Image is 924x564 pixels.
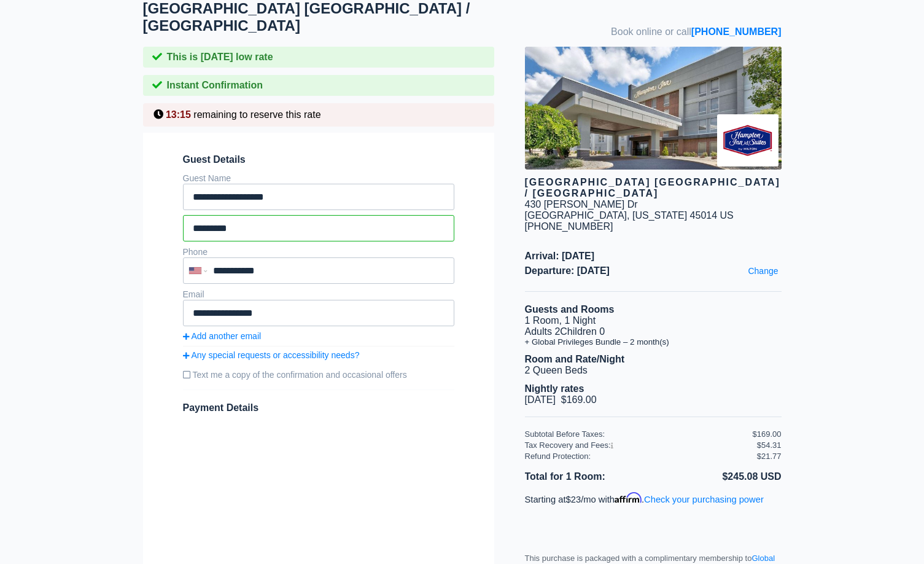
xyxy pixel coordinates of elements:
[691,26,782,37] a: [PHONE_NUMBER]
[525,326,782,337] li: Adults 2
[525,47,782,170] img: hotel image
[757,452,782,461] div: $21.77
[525,394,597,405] span: [DATE] $169.00
[525,210,630,221] span: [GEOGRAPHIC_DATA],
[183,365,454,385] label: Text me a copy of the confirmation and occasional offers
[525,441,753,450] div: Tax Recovery and Fees:
[560,326,605,337] span: Children 0
[653,469,782,485] li: $245.08 USD
[525,251,782,262] span: Arrival: [DATE]
[183,350,454,360] a: Any special requests or accessibility needs?
[525,221,782,232] div: [PHONE_NUMBER]
[183,154,454,165] span: Guest Details
[525,383,584,394] b: Nightly rates
[193,109,320,120] span: remaining to reserve this rate
[525,265,782,276] span: Departure: [DATE]
[525,354,625,364] b: Room and Rate/Night
[525,365,782,376] li: 2 Queen Beds
[525,515,782,528] iframe: PayPal Message 1
[525,429,753,439] div: Subtotal Before Taxes:
[143,75,494,96] div: Instant Confirmation
[525,177,782,199] div: [GEOGRAPHIC_DATA] [GEOGRAPHIC_DATA] / [GEOGRAPHIC_DATA]
[690,210,718,221] span: 45014
[717,114,778,166] img: Brand logo for Hampton Inn Cincinnati-Northwest / Fairfield
[720,210,734,221] span: US
[525,304,615,315] b: Guests and Rooms
[525,199,638,210] div: 430 [PERSON_NAME] Dr
[183,247,208,257] label: Phone
[615,492,642,503] span: Affirm
[525,452,757,461] div: Refund Protection:
[753,429,782,439] div: $169.00
[644,495,764,504] a: Check your purchasing power - Learn more about Affirm Financing (opens in modal)
[166,109,191,120] span: 13:15
[566,495,581,504] span: $23
[525,315,782,326] li: 1 Room, 1 Night
[183,402,259,413] span: Payment Details
[745,263,781,279] a: Change
[757,441,782,450] div: $54.31
[183,331,454,341] a: Add another email
[525,337,782,347] li: + Global Privileges Bundle – 2 month(s)
[143,47,494,68] div: This is [DATE] low rate
[183,289,204,299] label: Email
[525,492,782,504] p: Starting at /mo with .
[611,26,781,37] span: Book online or call
[632,210,687,221] span: [US_STATE]
[184,259,210,283] div: United States: +1
[183,173,231,183] label: Guest Name
[525,469,653,485] li: Total for 1 Room:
